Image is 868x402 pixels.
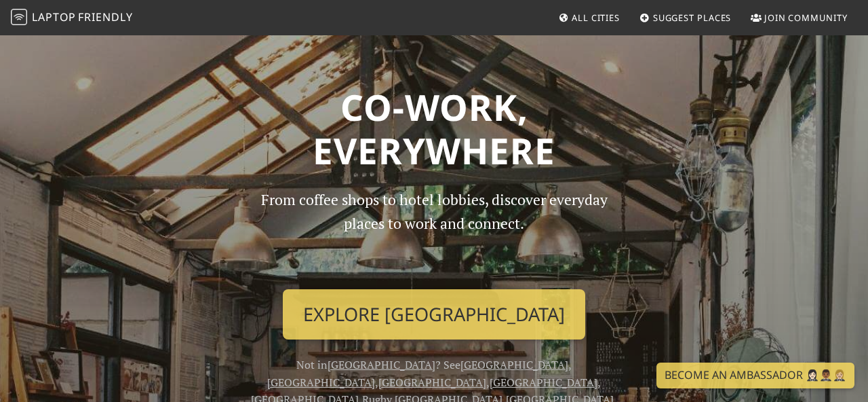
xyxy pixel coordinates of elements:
span: Suggest Places [653,12,732,24]
a: Explore [GEOGRAPHIC_DATA] [283,289,585,340]
span: All Cities [572,12,620,24]
span: Laptop [32,10,76,24]
a: [GEOGRAPHIC_DATA] [328,357,435,372]
a: [GEOGRAPHIC_DATA] [267,375,375,390]
a: Become an Ambassador 🤵🏻‍♀️🤵🏾‍♂️🤵🏼‍♀️ [656,363,854,388]
a: Join Community [745,5,853,30]
a: [GEOGRAPHIC_DATA] [490,375,597,390]
h1: Co-work, Everywhere [56,86,812,172]
span: Join Community [764,12,848,24]
p: From coffee shops to hotel lobbies, discover everyday places to work and connect. [249,188,619,278]
span: Friendly [78,10,132,24]
a: Suggest Places [634,5,737,30]
a: [GEOGRAPHIC_DATA] [460,357,568,372]
a: LaptopFriendly LaptopFriendly [11,6,133,30]
a: [GEOGRAPHIC_DATA] [378,375,486,390]
img: LaptopFriendly [11,9,27,25]
a: All Cities [553,5,625,30]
